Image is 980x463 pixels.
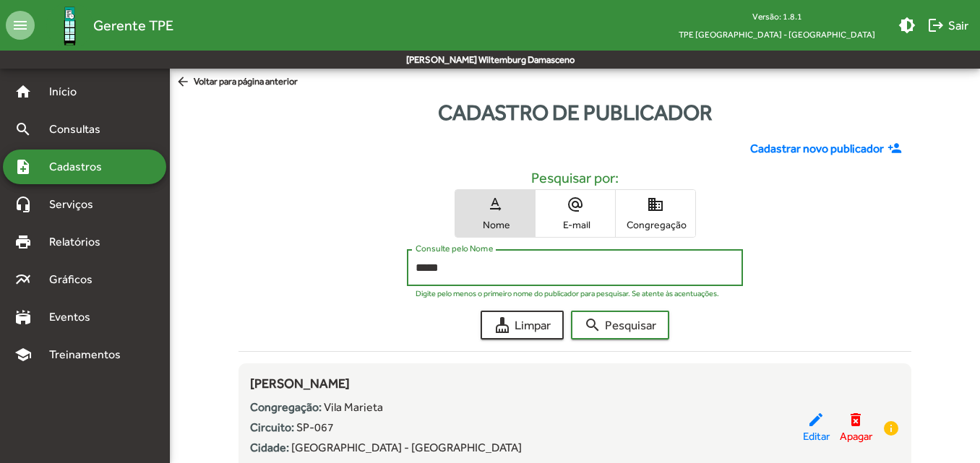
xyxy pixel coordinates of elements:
button: E-mail [536,190,615,237]
strong: Cidade: [250,441,289,454]
span: Início [40,83,98,100]
span: [GEOGRAPHIC_DATA] - [GEOGRAPHIC_DATA] [291,441,522,454]
mat-icon: person_add [887,141,906,157]
span: Nome [459,218,531,231]
span: Treinamentos [40,346,138,363]
span: Limpar [494,312,551,338]
mat-icon: stadium [14,308,32,326]
mat-icon: brightness_medium [898,17,916,34]
span: Sair [927,12,968,38]
span: Pesquisar [584,312,656,338]
mat-icon: menu [6,11,35,40]
span: Consultas [40,121,119,138]
span: Relatórios [40,233,119,251]
mat-icon: school [14,346,32,363]
div: Versão: 1.8.1 [667,7,887,25]
mat-icon: logout [927,17,945,34]
mat-icon: alternate_email [567,196,584,213]
mat-icon: text_rotation_none [486,196,504,213]
button: Sair [921,12,974,38]
button: Nome [455,190,535,237]
span: [PERSON_NAME] [250,376,350,391]
strong: Congregação: [250,400,322,414]
mat-icon: search [14,121,32,138]
mat-icon: search [584,316,601,334]
mat-icon: note_add [14,158,32,176]
span: SP-067 [296,420,334,434]
mat-icon: headset_mic [14,196,32,213]
mat-icon: arrow_back [176,74,194,90]
mat-icon: multiline_chart [14,271,32,288]
a: Gerente TPE [35,2,173,49]
img: Logo [46,2,93,49]
span: Serviços [40,196,113,213]
mat-icon: domain [647,196,664,213]
button: Limpar [481,311,564,339]
mat-hint: Digite pelo menos o primeiro nome do publicador para pesquisar. Se atente às acentuações. [416,289,719,298]
span: Cadastrar novo publicador [750,140,884,157]
span: Apagar [840,428,872,445]
span: Eventos [40,308,110,326]
span: Gráficos [40,271,112,288]
div: Cadastro de publicador [170,96,980,129]
mat-icon: info [882,420,900,437]
span: Congregação [619,218,692,231]
span: Vila Marieta [324,400,383,414]
strong: Circuito: [250,420,294,434]
span: Editar [803,428,830,445]
span: E-mail [539,218,611,231]
button: Pesquisar [571,311,669,339]
span: TPE [GEOGRAPHIC_DATA] - [GEOGRAPHIC_DATA] [667,25,887,43]
h5: Pesquisar por: [250,169,899,186]
span: Voltar para página anterior [176,74,298,90]
span: Cadastros [40,158,121,176]
span: Gerente TPE [93,14,173,37]
button: Congregação [616,190,695,237]
mat-icon: home [14,83,32,100]
mat-icon: edit [807,411,825,428]
mat-icon: print [14,233,32,251]
mat-icon: delete_forever [847,411,864,428]
mat-icon: cleaning_services [494,316,511,334]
